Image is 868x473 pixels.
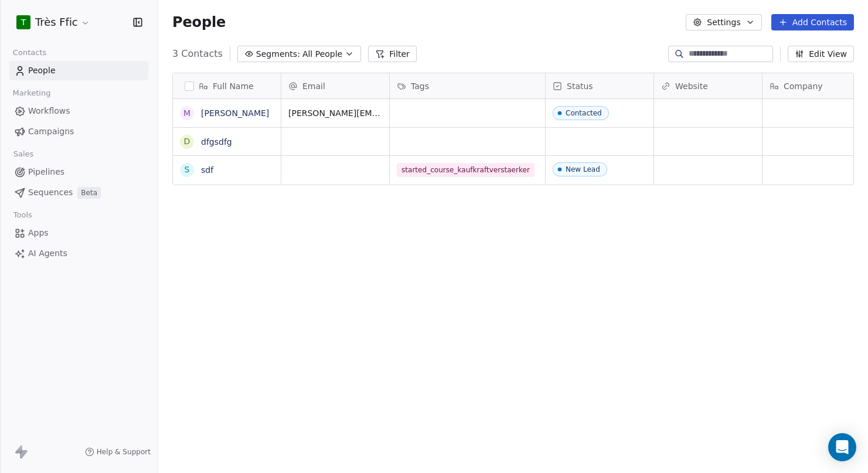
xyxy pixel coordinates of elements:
[213,80,254,92] span: Full Name
[172,13,226,31] span: People
[302,80,325,92] span: Email
[9,122,148,141] a: Campaigns
[8,44,52,62] span: Contacts
[201,137,232,147] a: dfgsdfg
[28,186,73,199] span: Sequences
[784,80,823,92] span: Company
[8,145,39,163] span: Sales
[567,80,593,92] span: Status
[771,14,854,30] button: Add Contacts
[654,73,762,98] div: Website
[566,165,600,173] div: New Lead
[28,227,49,239] span: Apps
[9,183,148,202] a: SequencesBeta
[675,80,708,92] span: Website
[9,101,148,121] a: Workflows
[173,73,281,98] div: Full Name
[97,447,151,457] span: Help & Support
[185,164,190,176] div: s
[546,73,653,98] div: Status
[184,135,190,148] div: d
[9,223,148,243] a: Apps
[28,166,64,178] span: Pipelines
[183,107,190,120] div: M
[828,433,856,461] div: Open Intercom Messenger
[288,107,382,119] span: [PERSON_NAME][EMAIL_ADDRESS][PERSON_NAME][DOMAIN_NAME]
[9,162,148,182] a: Pipelines
[390,73,545,98] div: Tags
[411,80,429,92] span: Tags
[14,12,93,32] button: TTrès Ffic
[686,14,761,30] button: Settings
[368,46,417,62] button: Filter
[172,47,223,61] span: 3 Contacts
[8,84,56,102] span: Marketing
[9,61,148,80] a: People
[21,16,26,28] span: T
[281,73,389,98] div: Email
[35,15,78,30] span: Très Ffic
[28,64,56,77] span: People
[8,206,37,224] span: Tools
[28,105,70,117] span: Workflows
[566,109,602,117] div: Contacted
[173,99,281,461] div: grid
[28,247,67,260] span: AI Agents
[77,187,101,199] span: Beta
[788,46,854,62] button: Edit View
[201,165,213,175] a: sdf
[256,48,300,60] span: Segments:
[201,108,269,118] a: [PERSON_NAME]
[397,163,535,177] span: started_course_kaufkraftverstaerker
[28,125,74,138] span: Campaigns
[9,244,148,263] a: AI Agents
[302,48,342,60] span: All People
[85,447,151,457] a: Help & Support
